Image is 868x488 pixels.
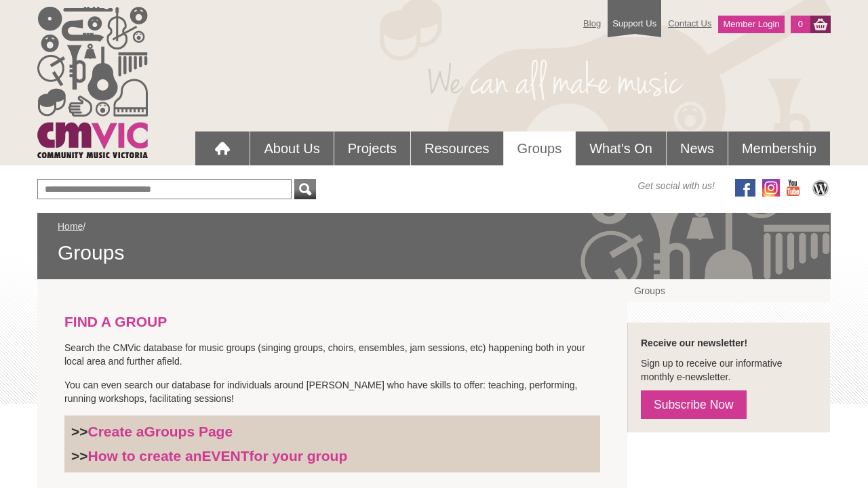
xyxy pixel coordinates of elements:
a: How to create anEVENTfor your group [88,448,348,464]
a: Groups [627,279,830,302]
strong: EVENT [202,448,250,464]
strong: FIND A GROUP [64,314,167,329]
a: Create aGroups Page [88,424,233,439]
h3: >> [71,447,593,465]
strong: Receive our newsletter! [641,338,747,348]
a: Projects [334,131,410,165]
a: What's On [576,131,666,165]
img: icon-instagram.png [762,179,780,197]
span: Groups [58,240,810,266]
a: News [667,131,728,165]
p: Search the CMVic database for music groups (singing groups, choirs, ensembles, jam sessions, etc)... [64,341,600,368]
p: You can even search our database for individuals around [PERSON_NAME] who have skills to offer: t... [64,378,600,405]
a: Membership [728,131,830,165]
strong: Groups Page [144,424,233,439]
img: CMVic Blog [810,179,831,197]
a: Member Login [718,16,784,33]
a: Groups [504,131,576,165]
p: Sign up to receive our informative monthly e-newsletter. [641,357,816,384]
span: Get social with us! [637,179,715,192]
a: Contact Us [661,12,718,35]
a: Blog [576,12,608,35]
a: About Us [250,131,333,165]
a: Resources [411,131,503,165]
h3: >> [71,423,593,441]
a: Subscribe Now [641,390,747,419]
a: Home [58,221,83,232]
div: / [58,220,810,266]
a: 0 [791,16,810,33]
img: cmvic_logo.png [37,7,148,158]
